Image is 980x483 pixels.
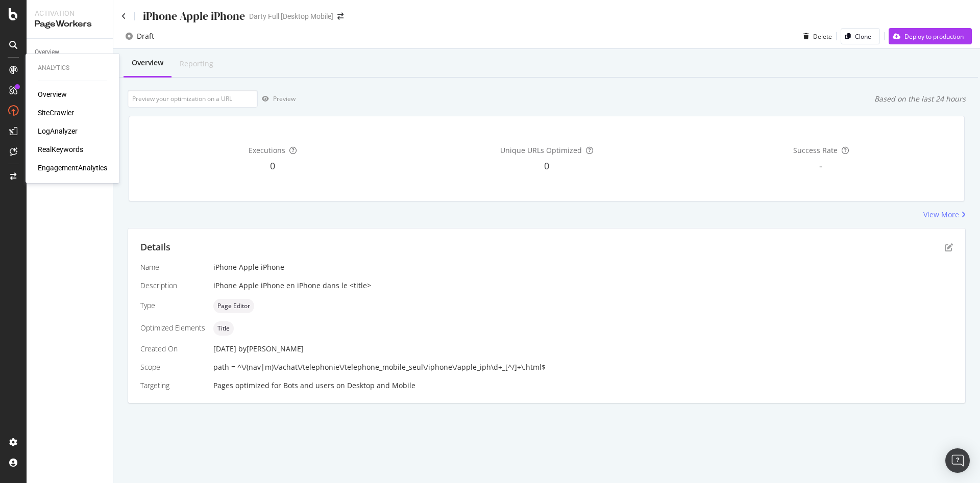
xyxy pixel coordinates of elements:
[140,344,205,354] div: Created On
[140,362,205,372] div: Scope
[140,281,205,291] div: Description
[121,13,126,20] a: Click to go back
[140,262,205,272] div: Name
[270,160,275,172] span: 0
[813,32,832,41] div: Delete
[213,299,254,313] div: neutral label
[945,448,970,473] div: Open Intercom Messenger
[180,59,213,69] div: Reporting
[38,126,78,136] a: LogAnalyzer
[799,28,832,44] button: Delete
[128,90,258,108] input: Preview your optimization on a URL
[35,8,105,18] div: Activation
[544,160,549,172] span: 0
[38,163,107,173] a: EngagementAnalytics
[889,28,972,44] button: Deploy to production
[38,108,74,118] a: SiteCrawler
[213,344,953,354] div: [DATE]
[904,32,964,41] div: Deploy to production
[132,58,163,68] div: Overview
[140,323,205,333] div: Optimized Elements
[945,243,953,251] div: pen-to-square
[347,380,415,391] div: Desktop and Mobile
[213,321,234,336] div: neutral label
[38,64,107,72] div: Analytics
[500,145,582,155] span: Unique URLs Optimized
[217,325,230,332] span: Title
[35,18,105,30] div: PageWorkers
[923,210,959,220] div: View More
[38,144,83,155] a: RealKeywords
[874,94,966,104] div: Based on the last 24 hours
[217,303,250,309] span: Page Editor
[793,145,838,155] span: Success Rate
[337,13,344,20] div: arrow-right-arrow-left
[238,344,304,354] div: by [PERSON_NAME]
[841,28,880,44] button: Clone
[140,380,205,391] div: Targeting
[137,31,154,41] div: Draft
[35,47,59,58] div: Overview
[213,362,546,372] span: path = ^\/(nav|m)\/achat\/telephonie\/telephone_mobile_seul\/iphone\/apple_iph\d+_[^/]+\.html$
[143,8,245,24] div: iPhone Apple iPhone
[283,380,334,391] div: Bots and users
[140,300,205,311] div: Type
[213,380,953,391] div: Pages optimized for on
[258,91,296,107] button: Preview
[38,89,67,99] a: Overview
[855,32,871,41] div: Clone
[249,145,285,155] span: Executions
[35,47,106,58] a: Overview
[213,281,953,291] div: iPhone Apple iPhone en iPhone dans le <title>
[819,160,822,172] span: -
[273,94,296,103] div: Preview
[923,210,966,220] a: View More
[213,262,953,272] div: iPhone Apple iPhone
[140,241,170,254] div: Details
[249,11,333,21] div: Darty Full [Desktop Mobile]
